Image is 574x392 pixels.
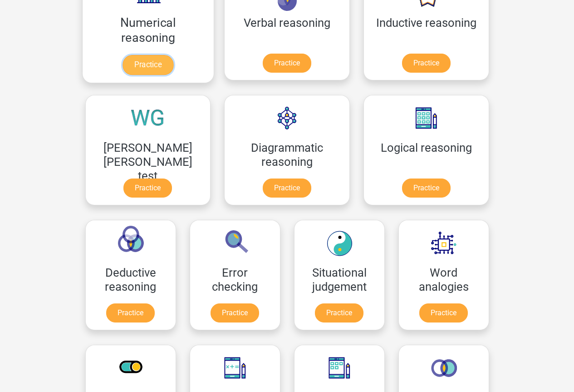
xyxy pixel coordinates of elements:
[315,303,363,323] a: Practice
[263,179,311,198] a: Practice
[402,179,451,198] a: Practice
[263,54,311,73] a: Practice
[419,303,468,323] a: Practice
[123,55,173,75] a: Practice
[402,54,451,73] a: Practice
[211,303,259,323] a: Practice
[106,303,155,323] a: Practice
[123,179,172,198] a: Practice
